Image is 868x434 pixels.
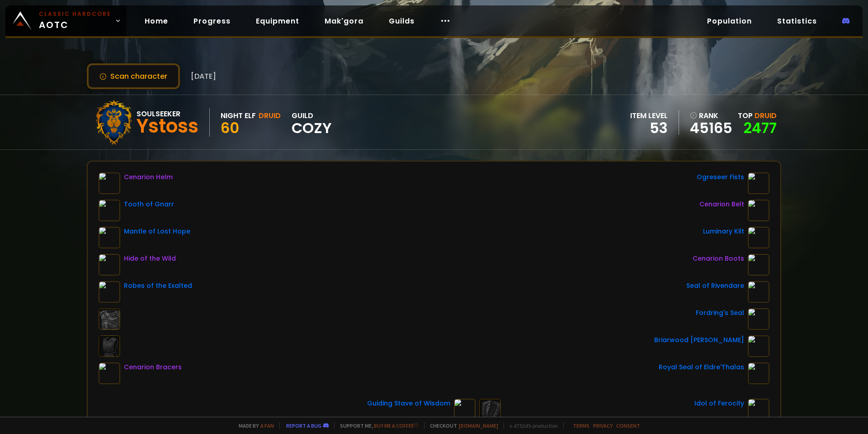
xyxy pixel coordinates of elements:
div: guild [292,110,332,135]
span: AOTC [39,10,111,32]
img: item-18470 [748,362,769,384]
a: Equipment [249,12,307,30]
img: item-16830 [99,362,120,384]
div: Briarwood [PERSON_NAME] [654,335,744,345]
a: Privacy [593,422,613,429]
div: Top [738,110,777,121]
div: Seal of Rivendare [686,281,744,291]
a: [DOMAIN_NAME] [459,422,498,429]
div: Cenarion Helm [124,172,173,182]
a: 2477 [744,118,777,138]
span: [DATE] [191,71,216,82]
a: Home [137,12,175,30]
div: Idol of Ferocity [694,399,744,408]
div: 53 [630,121,668,135]
div: Cenarion Boots [693,254,744,263]
div: Robes of the Exalted [124,281,192,291]
div: Druid [259,110,281,121]
img: item-12930 [748,335,769,357]
img: item-22234 [99,227,120,248]
img: item-16829 [748,254,769,276]
a: Guilds [382,12,422,30]
span: Checkout [424,422,498,429]
a: Mak'gora [317,12,371,30]
span: Made by [233,422,274,429]
img: item-13345 [748,281,769,303]
small: Classic Hardcore [39,10,111,18]
a: a fan [260,422,274,429]
img: item-16834 [99,172,120,194]
img: item-11665 [748,172,769,194]
div: Luminary Kilt [703,227,744,236]
img: item-11823 [748,227,769,248]
div: Mantle of Lost Hope [124,227,190,236]
a: Statistics [770,12,824,30]
a: 45165 [690,121,732,135]
img: item-13141 [99,200,120,221]
div: Tooth of Gnarr [124,200,174,209]
a: Consent [616,422,640,429]
div: Cenarion Belt [699,200,744,209]
a: Buy me a coffee [374,422,419,429]
div: Night Elf [221,110,256,121]
div: item level [630,110,668,121]
span: v. d752d5 - production [504,422,558,429]
img: item-16828 [748,200,769,221]
img: item-13346 [99,281,120,303]
img: item-11932 [454,399,476,420]
div: Hide of the Wild [124,254,176,263]
div: Fordring's Seal [696,308,744,318]
span: Support me, [334,422,419,429]
a: Population [700,12,759,30]
span: Druid [755,110,777,121]
a: Terms [573,422,590,429]
a: Classic HardcoreAOTC [5,5,127,36]
div: Guiding Stave of Wisdom [367,399,450,408]
img: item-16058 [748,308,769,330]
div: Royal Seal of Eldre'Thalas [659,362,744,372]
img: item-22397 [748,399,769,420]
a: Progress [186,12,238,30]
span: Cozy [292,121,332,135]
a: Report a bug [286,422,321,429]
div: Soulseeker [137,108,198,119]
div: Ogreseer Fists [697,172,744,182]
div: Cenarion Bracers [124,362,182,372]
span: 60 [221,118,239,138]
div: Ystoss [137,119,198,133]
div: rank [690,110,732,121]
button: Scan character [87,63,180,89]
img: item-18510 [99,254,120,276]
